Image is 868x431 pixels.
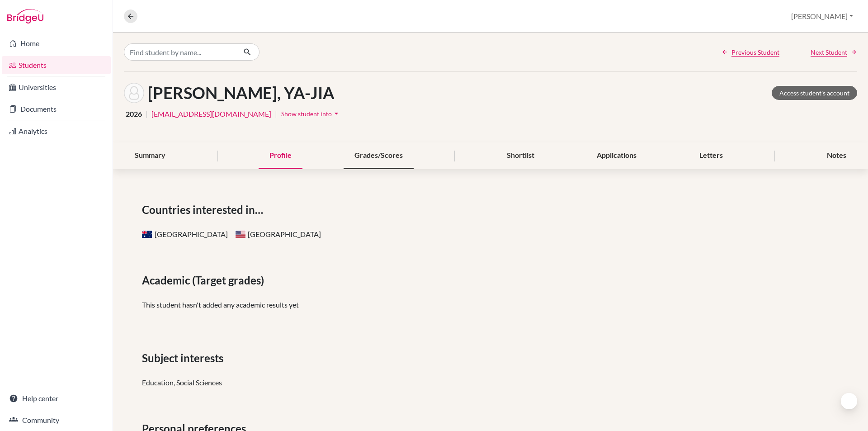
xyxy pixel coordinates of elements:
a: Students [2,56,111,74]
div: Summary [124,142,176,169]
span: | [275,109,277,119]
a: Previous Student [722,47,779,57]
a: Home [2,34,111,52]
h1: [PERSON_NAME], YA-JIA [148,83,335,103]
a: Universities [2,78,111,96]
a: Access student's account [772,86,857,100]
i: arrow_drop_down [332,109,341,118]
span: Countries interested in… [142,202,267,218]
span: | [146,109,148,119]
a: [EMAIL_ADDRESS][DOMAIN_NAME] [151,109,271,119]
span: Subject interests [142,350,227,366]
div: Profile [259,142,302,169]
div: Applications [586,142,647,169]
input: Find student by name... [124,43,236,61]
div: Shortlist [496,142,545,169]
span: Next Student [811,47,847,57]
span: Australia [142,230,153,238]
span: United States of America [235,230,246,238]
a: Community [2,411,111,429]
a: Documents [2,100,111,118]
span: [GEOGRAPHIC_DATA] [235,230,321,238]
button: [PERSON_NAME] [787,8,857,25]
img: Bridge-U [7,9,43,24]
div: Grades/Scores [344,142,414,169]
a: Help center [2,389,111,407]
span: 2026 [126,109,142,119]
img: YA-JIA CHANG's avatar [124,83,144,103]
p: This student hasn't added any academic results yet [142,299,839,310]
a: Analytics [2,122,111,140]
div: Education, Social Sciences [142,377,839,388]
a: Next Student [811,47,857,57]
div: Notes [816,142,857,169]
span: Previous Student [731,47,779,57]
span: [GEOGRAPHIC_DATA] [142,230,228,238]
button: Show student infoarrow_drop_down [281,107,341,121]
div: Letters [689,142,734,169]
span: Show student info [281,110,332,118]
span: Academic (Target grades) [142,272,268,289]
